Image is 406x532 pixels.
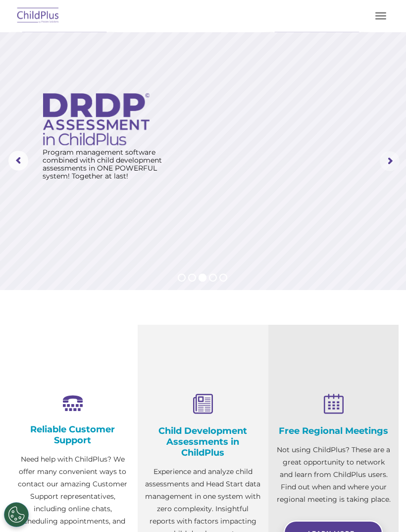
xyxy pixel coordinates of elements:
rs-layer: Program management software combined with child development assessments in ONE POWERFUL system! T... [43,148,172,180]
h4: Child Development Assessments in ChildPlus [145,425,260,458]
iframe: Chat Widget [239,425,406,532]
h4: Reliable Customer Support [15,424,130,446]
button: Cookies Settings [4,502,29,527]
img: DRDP Assessment in ChildPlus [43,93,150,145]
img: ChildPlus by Procare Solutions [15,4,61,28]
